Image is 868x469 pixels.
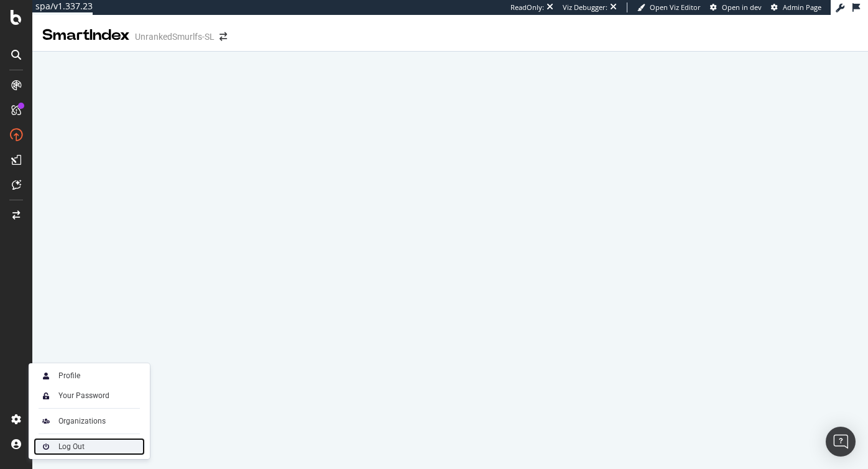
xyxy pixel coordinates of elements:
[39,388,53,403] img: tUVSALn78D46LlpAY8klYZqgKwTuBm2K29c6p1XQNDCsM0DgKSSoAXXevcAwljcHBINEg0LrUEktgcYYD5sVUphq1JigPmkfB...
[34,412,145,430] a: Organizations
[58,442,85,452] div: Log Out
[34,367,145,384] a: Profile
[34,438,145,455] a: Log Out
[826,427,856,457] div: Open Intercom Messenger
[58,371,80,381] div: Profile
[39,368,53,383] img: Xx2yTbCeVcdxHMdxHOc+8gctb42vCocUYgAAAABJRU5ErkJggg==
[39,439,53,454] img: prfnF3csMXgAAAABJRU5ErkJggg==
[39,414,53,429] img: AtrBVVRoAgWaAAAAAElFTkSuQmCC
[58,391,109,401] div: Your Password
[34,387,145,404] a: Your Password
[58,416,106,426] div: Organizations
